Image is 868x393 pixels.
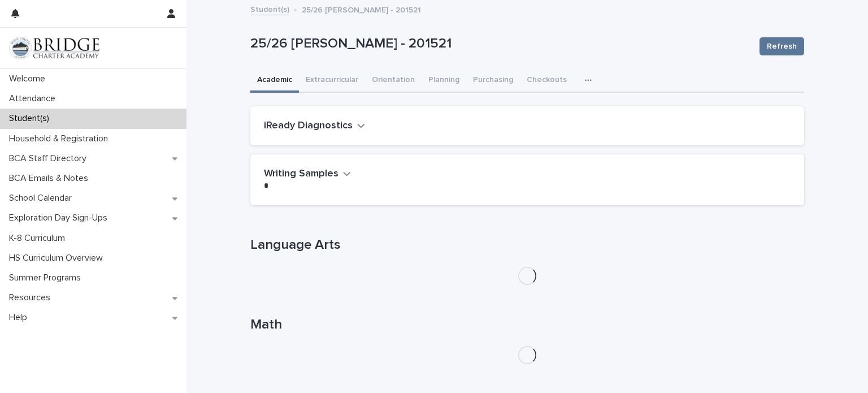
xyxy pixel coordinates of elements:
[250,237,804,253] h1: Language Arts
[250,317,804,333] h1: Math
[759,37,804,55] button: Refresh
[9,37,99,59] img: V1C1m3IdTEidaUdm9Hs0
[250,36,750,52] p: 25/26 [PERSON_NAME] - 201521
[5,273,90,283] p: Summer Programs
[466,69,520,93] button: Purchasing
[264,120,353,132] h2: iReady Diagnostics
[5,93,64,104] p: Attendance
[5,193,81,204] p: School Calendar
[5,253,112,264] p: HS Curriculum Overview
[264,168,338,180] h2: Writing Samples
[365,69,422,93] button: Orientation
[5,173,97,184] p: BCA Emails & Notes
[5,292,59,303] p: Resources
[5,133,117,144] p: Household & Registration
[302,3,421,15] p: 25/26 [PERSON_NAME] - 201521
[767,41,797,52] span: Refresh
[264,168,351,180] button: Writing Samples
[422,69,466,93] button: Planning
[5,113,58,124] p: Student(s)
[5,312,36,323] p: Help
[5,233,74,244] p: K-8 Curriculum
[299,69,365,93] button: Extracurricular
[264,120,365,132] button: iReady Diagnostics
[5,74,54,84] p: Welcome
[5,153,96,164] p: BCA Staff Directory
[250,69,299,93] button: Academic
[5,213,116,223] p: Exploration Day Sign-Ups
[250,2,289,15] a: Student(s)
[520,69,574,93] button: Checkouts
